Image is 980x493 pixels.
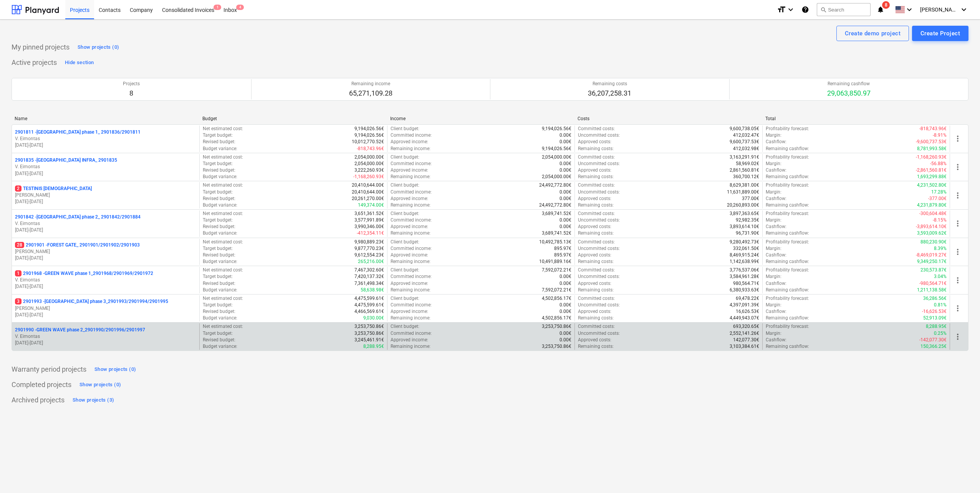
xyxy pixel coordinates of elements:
[353,174,384,180] p: -1,168,260.93€
[203,217,233,223] p: Target budget :
[578,116,759,121] div: Costs
[391,217,432,223] p: Committed income :
[15,312,196,318] p: [DATE] - [DATE]
[354,167,384,174] p: 3,222,260.93€
[730,126,759,132] p: 9,600,738.05€
[933,217,947,223] p: -8.15%
[877,5,884,14] i: notifications
[578,267,615,273] p: Committed costs :
[560,167,571,174] p: 0.00€
[578,217,620,223] p: Uncommitted costs :
[766,160,781,167] p: Margin :
[916,223,947,230] p: -3,893,614.10€
[15,327,145,333] p: 2901990 - GREEN WAVE phase 2_2901990/2901996/2901997
[539,182,571,189] p: 24,492,772.80€
[203,239,243,245] p: Net estimated cost :
[202,116,384,121] div: Budget
[354,160,384,167] p: 2,054,000.00€
[15,327,196,346] div: 2901990 -GREEN WAVE phase 2_2901990/2901996/2901997V. Eimontas[DATE]-[DATE]
[15,220,196,227] p: V. Eimontas
[766,217,781,223] p: Margin :
[391,139,428,145] p: Approved income :
[766,146,809,152] p: Remaining cashflow :
[203,160,233,167] p: Target budget :
[15,298,22,304] span: 3
[766,252,786,258] p: Cashflow :
[15,255,196,261] p: [DATE] - [DATE]
[203,182,243,189] p: Net estimated cost :
[916,167,947,174] p: -2,861,560.81€
[578,167,611,174] p: Approved costs :
[578,258,614,265] p: Remaining costs :
[15,270,196,290] div: 12901968 -GREEN WAVE phase 1_2901968/2901969/2901972V. Eimontas[DATE]-[DATE]
[578,273,620,280] p: Uncommitted costs :
[203,167,235,174] p: Revised budget :
[65,58,94,67] div: Hide section
[766,295,809,302] p: Profitability forecast :
[882,1,890,9] span: 8
[12,43,70,52] p: My pinned projects
[827,89,871,98] p: 29,063,850.97
[15,227,196,233] p: [DATE] - [DATE]
[203,210,243,217] p: Net estimated cost :
[352,182,384,189] p: 20,410,644.00€
[917,182,947,189] p: 4,231,502.80€
[79,381,121,389] div: Show projects (0)
[539,202,571,208] p: 24,492,772.80€
[766,302,781,308] p: Margin :
[766,245,781,252] p: Margin :
[214,5,221,10] span: 1
[236,5,244,10] span: 4
[766,174,809,180] p: Remaining cashflow :
[730,302,759,308] p: 4,397,091.39€
[931,189,947,195] p: 17.28%
[78,379,123,391] button: Show projects (0)
[15,242,140,248] p: 2901901 - FOREST GATE_ 2901901/2901902/2901903
[953,162,962,172] span: more_vert
[912,26,968,41] button: Create Project
[357,146,384,152] p: -818,743.96€
[777,5,786,14] i: format_size
[15,185,22,192] span: 2
[766,280,786,287] p: Cashflow :
[578,252,611,258] p: Approved costs :
[354,252,384,258] p: 9,612,554.23€
[15,214,196,233] div: 2901842 -[GEOGRAPHIC_DATA] phase 2_ 2901842/2901884V. Eimontas[DATE]-[DATE]
[15,270,22,276] span: 1
[730,239,759,245] p: 9,280,492.73€
[766,126,809,132] p: Profitability forecast :
[917,230,947,237] p: 3,593,009.62€
[391,223,428,230] p: Approved income :
[203,126,243,132] p: Net estimated cost :
[766,195,786,202] p: Cashflow :
[203,189,233,195] p: Target budget :
[934,273,947,280] p: 3.04%
[542,146,571,152] p: 9,194,026.56€
[917,287,947,293] p: 1,211,138.58€
[917,258,947,265] p: 9,349,250.17€
[766,273,781,280] p: Margin :
[742,195,759,202] p: 377.00€
[354,132,384,139] p: 9,194,026.56€
[845,28,901,38] div: Create demo project
[560,223,571,230] p: 0.00€
[730,267,759,273] p: 3,776,537.06€
[733,132,759,139] p: 412,032.47€
[578,154,615,160] p: Committed costs :
[357,230,384,237] p: -412,354.11€
[391,160,432,167] p: Committed income :
[766,239,809,245] p: Profitability forecast :
[354,295,384,302] p: 4,475,599.61€
[730,258,759,265] p: 1,142,638.99€
[15,157,196,177] div: 2901835 -[GEOGRAPHIC_DATA] INFRA_ 2901835V. Eimontas[DATE]-[DATE]
[766,287,809,293] p: Remaining cashflow :
[391,267,419,273] p: Client budget :
[361,287,384,293] p: 58,638.98€
[919,126,947,132] p: -818,743.96€
[203,139,235,145] p: Revised budget :
[827,81,871,87] p: Remaining cashflow
[542,230,571,237] p: 3,689,741.52€
[766,223,786,230] p: Cashflow :
[391,273,432,280] p: Committed income :
[15,248,196,255] p: [PERSON_NAME]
